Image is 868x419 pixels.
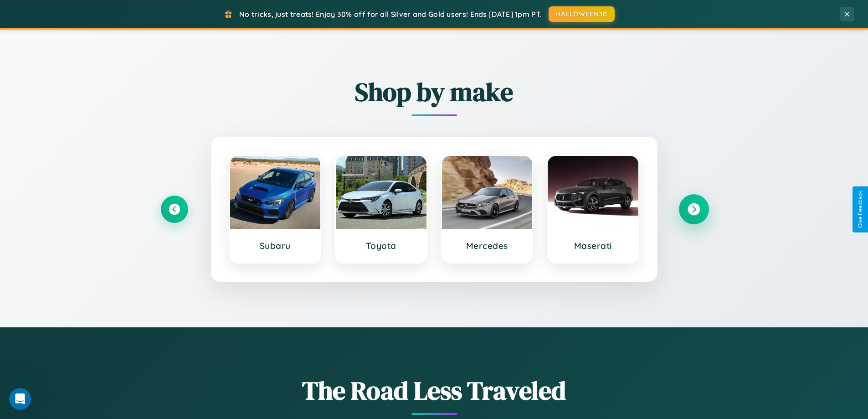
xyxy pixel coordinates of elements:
[549,6,615,22] button: HALLOWEEN30
[161,74,708,109] h2: Shop by make
[557,240,629,251] h3: Maserati
[857,191,863,228] div: Give Feedback
[239,10,542,19] span: No tricks, just treats! Enjoy 30% off for all Silver and Gold users! Ends [DATE] 1pm PT.
[161,373,708,408] h1: The Road Less Traveled
[451,240,524,251] h3: Mercedes
[345,240,417,251] h3: Toyota
[9,388,31,410] iframe: Intercom live chat
[239,240,312,251] h3: Subaru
